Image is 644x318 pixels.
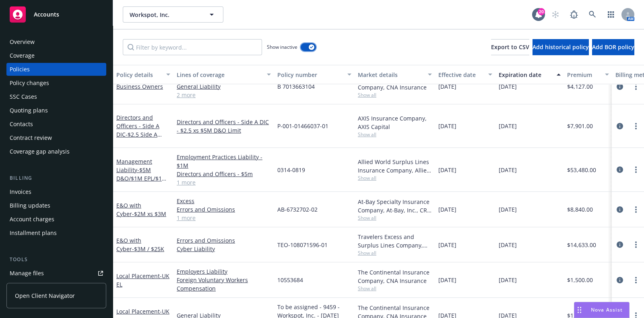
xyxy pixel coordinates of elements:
[631,82,641,91] a: more
[177,214,271,222] a: 1 more
[123,39,262,55] input: Filter by keyword...
[631,240,641,249] a: more
[355,65,435,84] button: Market details
[274,65,355,84] button: Policy number
[177,118,271,135] a: Directors and Officers - Side A DIC - $2.5 xs $5M D&O Limit
[615,205,625,214] a: circleInformation
[6,185,106,198] a: Invoices
[499,166,517,174] span: [DATE]
[358,285,432,292] span: Show all
[10,227,57,239] div: Installment plans
[6,49,106,62] a: Coverage
[6,199,106,212] a: Billing updates
[438,241,456,249] span: [DATE]
[277,241,328,249] span: TEO-108071596-01
[113,65,173,84] button: Policy details
[116,202,166,218] a: E&O with Cyber
[10,49,35,62] div: Coverage
[358,233,432,249] div: Travelers Excess and Surplus Lines Company, Travelers Insurance, Corvus Insurance (Travelers), CR...
[567,82,593,91] span: $4,127.00
[592,43,634,51] span: Add BOR policy
[6,131,106,144] a: Contract review
[177,197,271,205] a: Excess
[116,272,169,288] span: - UK EL
[438,82,456,91] span: [DATE]
[438,166,456,174] span: [DATE]
[567,276,593,284] span: $1,500.00
[358,91,432,98] span: Show all
[358,268,432,285] div: The Continental Insurance Company, CNA Insurance
[491,43,529,51] span: Export to CSV
[574,302,584,318] div: Drag to move
[547,6,563,23] a: Start snowing
[6,174,106,182] div: Billing
[358,131,432,138] span: Show all
[358,249,432,256] span: Show all
[10,145,70,158] div: Coverage gap analysis
[173,65,274,84] button: Lines of coverage
[10,104,48,117] div: Quoting plans
[277,122,328,130] span: P-001-01466037-01
[277,166,305,174] span: 0314-0819
[358,214,432,221] span: Show all
[277,82,315,91] span: B 7013663104
[567,122,593,130] span: $7,901.00
[603,6,619,23] a: Switch app
[6,104,106,117] a: Quoting plans
[267,44,297,50] span: Show inactive
[10,131,52,144] div: Contract review
[277,71,343,79] div: Policy number
[132,210,166,218] span: - $2M xs $3M
[499,71,552,79] div: Expiration date
[10,90,37,103] div: SSC Cases
[177,153,271,170] a: Employment Practices Liability - $1M
[10,267,44,280] div: Manage files
[438,71,483,79] div: Effective date
[116,272,169,288] a: Local Placement
[538,8,545,15] div: 20
[177,205,271,214] a: Errors and Omissions
[6,227,106,239] a: Installment plans
[6,145,106,158] a: Coverage gap analysis
[499,241,517,249] span: [DATE]
[491,39,529,55] button: Export to CSV
[132,245,164,253] span: - $3M / $25K
[499,122,517,130] span: [DATE]
[615,240,625,249] a: circleInformation
[358,158,432,175] div: Allied World Surplus Lines Insurance Company, Allied World Assurance Company (AWAC), CRC Group
[499,205,517,214] span: [DATE]
[116,83,163,90] a: Business Owners
[631,121,641,131] a: more
[358,71,423,79] div: Market details
[6,3,106,26] a: Accounts
[116,131,162,155] span: - $2.5 Side A Excess $5M D&O Binder
[130,10,199,19] span: Workspot, Inc.
[6,90,106,103] a: SSC Cases
[584,6,601,23] a: Search
[10,213,54,226] div: Account charges
[615,165,625,175] a: circleInformation
[567,166,596,174] span: $53,480.00
[6,77,106,89] a: Policy changes
[574,302,630,318] button: Nova Assist
[6,63,106,76] a: Policies
[438,122,456,130] span: [DATE]
[6,213,106,226] a: Account charges
[592,39,634,55] button: Add BOR policy
[533,39,589,55] button: Add historical policy
[438,205,456,214] span: [DATE]
[6,118,106,131] a: Contacts
[6,256,106,264] div: Tools
[631,165,641,175] a: more
[116,114,161,155] a: Directors and Officers - Side A DIC
[177,170,271,178] a: Directors and Officers - $5m
[177,178,271,187] a: 1 more
[358,114,432,131] div: AXIS Insurance Company, AXIS Capital
[177,276,271,293] a: Foreign Voluntary Workers Compensation
[177,267,271,276] a: Employers Liability
[277,205,318,214] span: AB-6732702-02
[177,82,271,91] a: General Liability
[499,276,517,284] span: [DATE]
[615,82,625,91] a: circleInformation
[116,71,161,79] div: Policy details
